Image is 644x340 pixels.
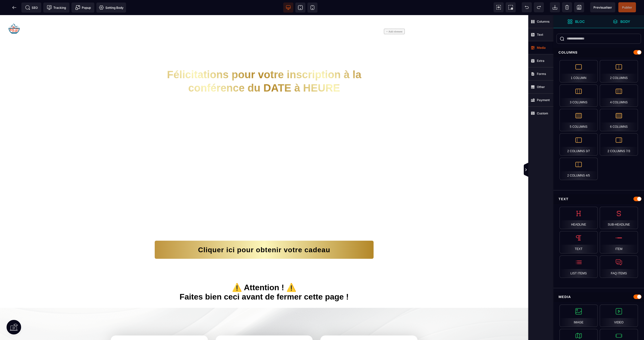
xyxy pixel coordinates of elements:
[600,133,638,156] div: 2 Columns 7/3
[4,265,525,289] h1: ⚠️ Attention ! ⚠️ Faites bien ceci avant de fermer cette page !
[593,6,612,9] span: Previsualiser
[553,48,644,57] div: Columns
[575,20,585,23] strong: Bloc
[559,256,598,278] div: List Items
[600,109,638,131] div: 6 Columns
[600,207,638,229] div: Sub-Headline
[559,231,598,253] div: Text
[553,292,644,302] div: Media
[537,59,544,63] strong: Extra
[155,226,374,244] button: Cliquer ici pour obtenir votre cadeau
[155,82,374,96] text: Lorem ipsum dolor sit amet, consectetur adipiscing elit. Morbi scelerisque commodo velit in ultri...
[537,33,543,36] strong: Text
[537,46,546,50] strong: Media
[8,8,20,19] img: ceda149cfb68445fcc8fbbdc1ee5c05d_YR_logo_web-04.png
[537,72,546,76] strong: Forms
[559,207,598,229] div: Headline
[537,85,545,89] strong: Other
[506,2,516,12] span: Screenshot
[537,20,550,23] strong: Columns
[559,60,598,82] div: 1 Column
[99,5,124,10] span: Setting Body
[620,20,630,23] strong: Body
[537,111,548,115] strong: Custom
[559,158,598,180] div: 2 Columns 4/5
[559,133,598,156] div: 2 Columns 3/7
[559,109,598,131] div: 5 Columns
[600,256,638,278] div: FAQ Items
[599,15,644,28] span: Open Layer Manager
[600,84,638,107] div: 4 Columns
[75,5,91,10] span: Popup
[622,6,632,9] span: Publier
[47,5,66,10] span: Tracking
[25,5,38,10] span: SEO
[553,194,644,204] div: Text
[590,2,615,12] span: Preview
[537,98,550,102] strong: Payment
[494,2,504,12] span: View components
[600,305,638,327] div: Video
[553,15,599,28] span: Open Blocks
[600,231,638,253] div: Item
[559,305,598,327] div: Image
[600,60,638,82] div: 2 Columns
[155,50,374,82] h1: Félicitations pour votre inscription à la conférence du DATE à HEURE
[559,84,598,107] div: 3 Columns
